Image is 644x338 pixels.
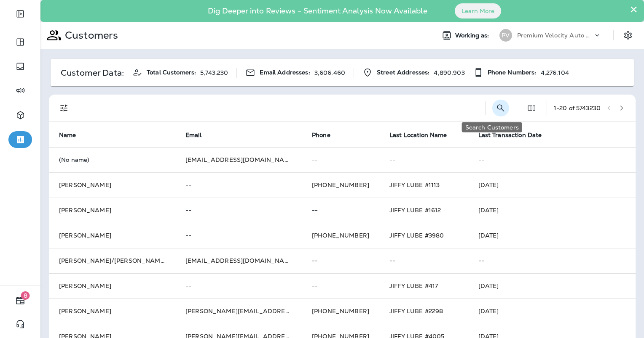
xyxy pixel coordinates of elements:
p: -- [185,207,292,214]
button: Learn More [455,3,501,18]
p: -- [312,156,369,163]
td: [PERSON_NAME] [49,273,175,298]
td: [PHONE_NUMBER] [302,298,379,324]
span: Last Transaction Date [478,131,553,139]
p: (No name) [59,156,165,163]
td: [PERSON_NAME] [49,223,175,248]
button: Settings [620,28,636,43]
span: Email Addresses: [260,69,310,76]
td: [PERSON_NAME] [49,298,175,324]
p: 4,276,104 [541,69,569,76]
span: Last Location Name [389,132,447,139]
p: -- [478,257,626,264]
span: Name [59,132,76,139]
p: Dig Deeper into Reviews - Sentiment Analysis Now Available [183,10,452,12]
p: Premium Velocity Auto dba Jiffy Lube [517,32,593,39]
span: JIFFY LUBE #3980 [389,232,444,239]
td: [EMAIL_ADDRESS][DOMAIN_NAME] [175,147,302,172]
span: JIFFY LUBE #2298 [389,307,443,315]
p: Customer Data: [61,69,124,76]
button: 8 [8,292,32,309]
td: [DATE] [468,298,636,324]
p: -- [389,257,458,264]
button: Expand Sidebar [8,5,32,22]
p: -- [312,283,369,289]
span: Total Customers: [147,69,196,76]
td: [PERSON_NAME]/[PERSON_NAME] [49,248,175,273]
button: Edit Fields [523,100,540,116]
span: 8 [21,291,30,300]
button: Search Customers [492,100,509,116]
span: JIFFY LUBE #1612 [389,206,441,214]
td: [PERSON_NAME] [49,172,175,198]
p: 4,890,903 [434,69,464,76]
p: 3,606,460 [314,69,345,76]
p: Customers [62,29,118,42]
span: Phone [312,132,330,139]
p: -- [185,283,292,289]
p: -- [389,156,458,163]
td: [PERSON_NAME] [49,198,175,223]
p: 5,743,230 [200,69,228,76]
span: Phone Numbers: [488,69,537,76]
td: [EMAIL_ADDRESS][DOMAIN_NAME] [175,248,302,273]
div: Search Customers [462,122,522,132]
div: 1 - 20 of 5743230 [554,105,601,111]
span: Last Transaction Date [478,132,542,139]
p: -- [478,156,626,163]
p: -- [312,207,369,214]
td: [DATE] [468,223,636,248]
span: Working as: [455,32,491,39]
div: PV [499,29,512,42]
td: [DATE] [468,198,636,223]
span: Last Location Name [389,131,458,139]
td: [DATE] [468,273,636,298]
td: [PHONE_NUMBER] [302,172,379,198]
td: [PERSON_NAME][EMAIL_ADDRESS][DOMAIN_NAME] [175,298,302,324]
button: Close [630,3,638,16]
span: Phone [312,131,341,139]
span: JIFFY LUBE #417 [389,282,438,290]
td: [PHONE_NUMBER] [302,223,379,248]
span: Email [185,132,201,139]
button: Filters [56,100,72,116]
span: JIFFY LUBE #1113 [389,181,440,189]
p: -- [312,257,369,264]
span: Street Addresses: [377,69,429,76]
p: -- [185,182,292,188]
td: [DATE] [468,172,636,198]
span: Email [185,131,212,139]
span: Name [59,131,87,139]
p: -- [185,232,292,239]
